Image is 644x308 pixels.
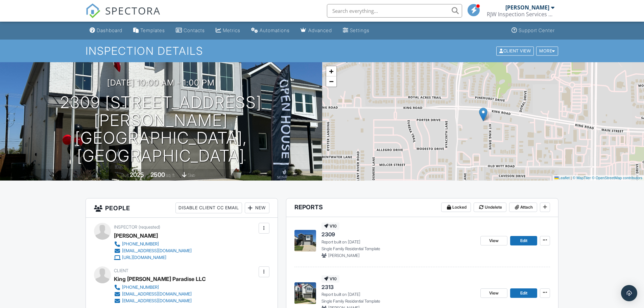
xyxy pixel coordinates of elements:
span: Inspector [114,224,137,230]
h1: 2309 [STREET_ADDRESS][PERSON_NAME] [GEOGRAPHIC_DATA], [GEOGRAPHIC_DATA] [11,94,311,165]
div: Disable Client CC Email [175,203,242,213]
div: King [PERSON_NAME] Paradise LLC [114,274,206,284]
span: | [571,176,572,180]
a: SPECTORA [86,9,161,23]
div: [PERSON_NAME] [505,4,549,11]
a: [EMAIL_ADDRESS][DOMAIN_NAME] [114,247,192,254]
span: SPECTORA [105,3,161,18]
div: Templates [140,27,165,33]
a: [EMAIL_ADDRESS][DOMAIN_NAME] [114,298,200,304]
div: New [245,203,269,213]
h1: Inspection Details [86,45,559,57]
span: + [329,67,333,75]
div: [PHONE_NUMBER] [122,285,159,290]
div: Support Center [519,27,555,33]
div: Contacts [184,27,205,33]
a: [EMAIL_ADDRESS][DOMAIN_NAME] [114,291,200,298]
a: Templates [130,24,168,37]
span: − [329,77,333,86]
a: © OpenStreetMap contributors [592,176,642,180]
div: Advanced [308,27,332,33]
a: [URL][DOMAIN_NAME] [114,254,192,261]
a: [PHONE_NUMBER] [114,241,192,247]
div: 2025 [130,171,144,178]
span: sq. ft. [166,173,175,178]
a: Dashboard [87,24,125,37]
div: [EMAIL_ADDRESS][DOMAIN_NAME] [122,248,192,254]
div: More [536,46,558,55]
div: Automations [260,27,290,33]
div: [URL][DOMAIN_NAME] [122,255,166,260]
a: Zoom in [326,66,336,76]
div: Dashboard [97,27,122,33]
a: Support Center [509,24,557,37]
input: Search everything... [327,4,462,18]
img: The Best Home Inspection Software - Spectora [86,3,100,18]
h3: [DATE] 10:00 am - 1:00 pm [107,78,215,87]
span: Client [114,268,128,273]
div: [PERSON_NAME] [114,231,158,241]
div: RJW Inspection Services LLC [487,11,554,18]
div: Settings [350,27,369,33]
a: Advanced [298,24,335,37]
a: © MapTiler [573,176,591,180]
a: Metrics [213,24,243,37]
img: Marker [479,108,487,121]
a: Settings [340,24,372,37]
a: Zoom out [326,76,336,87]
a: [PHONE_NUMBER] [114,284,200,291]
span: Built [121,173,129,178]
div: [PHONE_NUMBER] [122,241,159,247]
div: 2500 [150,171,165,178]
span: slab [188,173,195,178]
a: Automations (Basic) [248,24,292,37]
div: Metrics [223,27,240,33]
div: Client View [496,46,534,55]
a: Leaflet [554,176,570,180]
a: Contacts [173,24,208,37]
h3: People [86,198,278,218]
span: (requested) [139,224,160,230]
a: Client View [496,48,535,53]
div: Open Intercom Messenger [621,285,637,301]
div: [EMAIL_ADDRESS][DOMAIN_NAME] [122,298,192,304]
div: [EMAIL_ADDRESS][DOMAIN_NAME] [122,291,192,297]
